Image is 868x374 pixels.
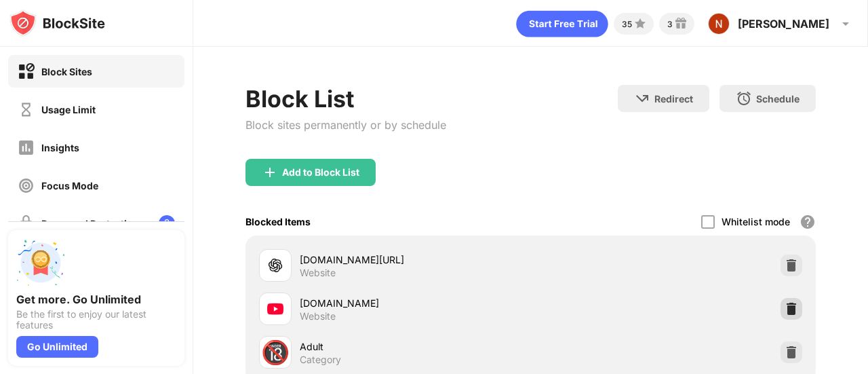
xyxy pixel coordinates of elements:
[654,93,693,105] div: Redirect
[16,309,176,331] div: Be the first to enjoy our latest features
[282,167,359,178] div: Add to Block List
[18,177,35,194] img: focus-off.svg
[245,216,311,227] div: Blocked Items
[267,257,283,274] img: favicons
[41,66,92,77] div: Block Sites
[673,16,689,32] img: reward-small.svg
[41,180,98,191] div: Focus Mode
[9,10,105,37] img: logo-blocksite.svg
[245,85,446,113] div: Block List
[300,267,336,279] div: Website
[632,16,648,32] img: points-small.svg
[300,354,341,366] div: Category
[667,19,673,29] div: 3
[267,301,283,317] img: favicons
[18,215,35,232] img: password-protection-off.svg
[300,253,531,267] div: [DOMAIN_NAME][URL]
[261,339,290,367] div: 🔞
[300,310,336,322] div: Website
[300,296,531,310] div: [DOMAIN_NAME]
[622,19,632,29] div: 35
[18,101,35,118] img: time-usage-off.svg
[16,336,98,358] div: Go Unlimited
[41,104,96,115] div: Usage Limit
[516,10,608,37] div: animation
[159,215,175,231] img: lock-menu.svg
[300,339,531,354] div: Adult
[245,118,446,132] div: Block sites permanently or by schedule
[16,293,176,306] div: Get more. Go Unlimited
[18,139,35,156] img: insights-off.svg
[756,93,800,105] div: Schedule
[708,13,730,35] img: ACg8ocJrhAZK8kzps1CoxwX0EZZkZlwTjsc0ejnhuINMe2SDOMmucw=s96-c
[41,218,139,229] div: Password Protection
[41,142,79,153] div: Insights
[18,63,35,80] img: block-on.svg
[738,17,829,31] div: [PERSON_NAME]
[16,238,65,287] img: push-unlimited.svg
[722,216,790,227] div: Whitelist mode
